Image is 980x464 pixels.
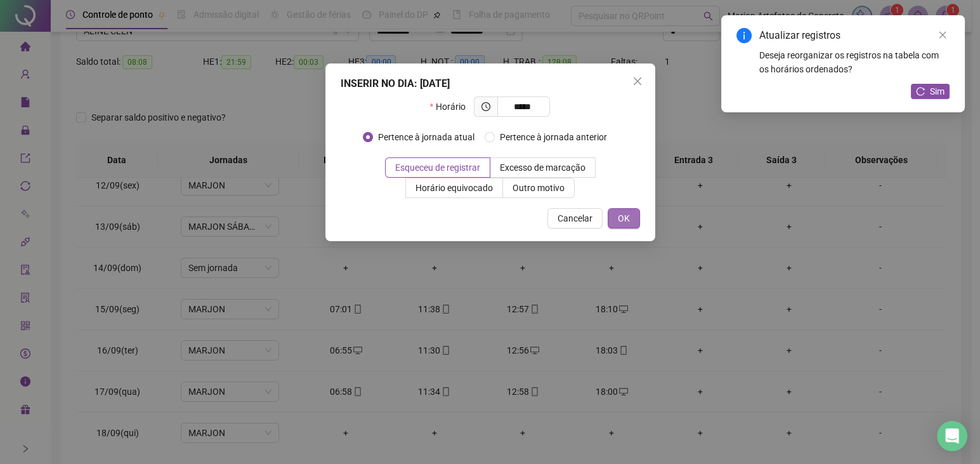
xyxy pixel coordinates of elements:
[936,28,950,42] a: Close
[373,130,480,144] span: Pertence à jornada atual
[547,208,603,229] button: Cancelar
[500,162,585,173] span: Excesso de marcação
[916,87,925,96] span: reload
[608,208,640,229] button: OK
[911,84,950,99] button: Sim
[558,211,592,225] span: Cancelar
[930,84,944,98] span: Sim
[759,28,950,43] div: Atualizar registros
[481,102,490,111] span: clock-circle
[395,162,480,173] span: Esqueceu de registrar
[938,30,947,39] span: close
[513,183,565,193] span: Outro motivo
[341,76,640,91] div: INSERIR NO DIA : [DATE]
[495,130,612,144] span: Pertence à jornada anterior
[736,28,752,43] span: info-circle
[618,211,630,225] span: OK
[759,48,950,76] div: Deseja reorganizar os registros na tabela com os horários ordenados?
[415,183,493,193] span: Horário equivocado
[632,76,643,86] span: close
[937,421,967,451] div: Open Intercom Messenger
[627,71,648,91] button: Close
[430,96,474,117] label: Horário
